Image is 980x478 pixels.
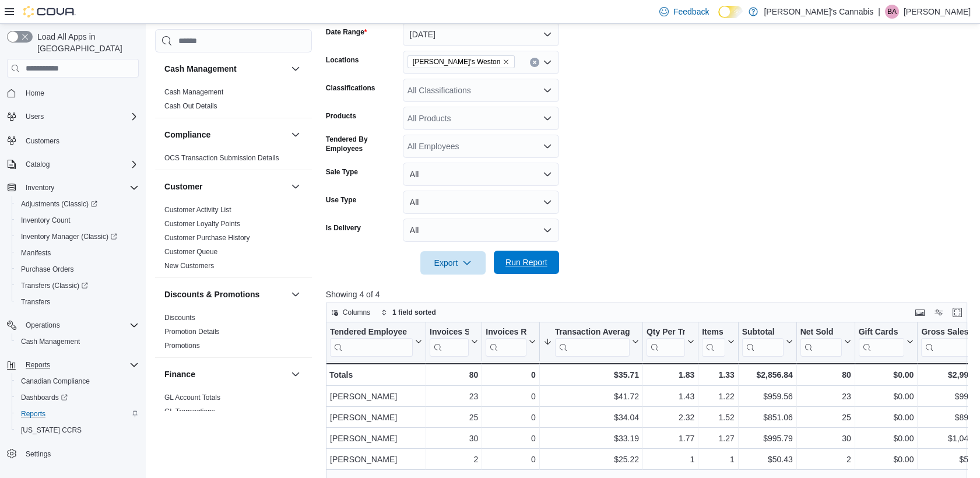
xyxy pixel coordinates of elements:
[164,368,286,380] button: Finance
[858,452,914,466] div: $0.00
[164,327,220,336] span: Promotion Details
[21,181,59,195] button: Inventory
[164,129,286,140] button: Compliance
[2,85,143,101] button: Home
[12,261,143,277] button: Purchase Orders
[742,410,792,424] div: $851.06
[408,55,515,68] span: MaryJane's Weston
[326,27,367,37] label: Date Range
[913,305,927,319] button: Keyboard shortcuts
[330,410,422,424] div: [PERSON_NAME]
[800,410,851,424] div: 25
[21,337,80,346] span: Cash Management
[800,389,851,403] div: 23
[647,389,694,403] div: 1.43
[543,389,639,403] div: $41.72
[330,327,413,338] div: Tendered Employee
[702,410,735,424] div: 1.52
[932,305,946,319] button: Display options
[486,389,535,403] div: 0
[12,245,143,261] button: Manifests
[330,327,422,357] button: Tendered Employee
[12,422,143,438] button: [US_STATE] CCRS
[164,407,215,416] span: GL Transactions
[16,335,85,349] a: Cash Management
[742,327,783,338] div: Subtotal
[800,452,851,466] div: 2
[164,314,195,322] a: Discounts
[702,368,735,382] div: 1.33
[702,452,735,466] div: 1
[12,333,143,350] button: Cash Management
[554,327,629,357] div: Transaction Average
[16,423,86,437] a: [US_STATE] CCRS
[921,327,975,338] div: Gross Sales
[330,431,422,445] div: [PERSON_NAME]
[2,180,143,196] button: Inventory
[742,431,792,445] div: $995.79
[326,55,359,65] label: Locations
[403,23,559,46] button: [DATE]
[430,368,478,382] div: 80
[21,110,139,124] span: Users
[21,86,49,100] a: Home
[16,374,139,388] span: Canadian Compliance
[21,134,64,148] a: Customers
[494,251,559,274] button: Run Report
[647,452,694,466] div: 1
[164,342,200,350] a: Promotions
[800,327,851,357] button: Net Sold
[486,431,535,445] div: 0
[503,58,510,65] button: Remove MaryJane's Weston from selection in this group
[330,452,422,466] div: [PERSON_NAME]
[164,220,240,228] a: Customer Loyalty Points
[12,212,143,229] button: Inventory Count
[164,233,250,242] span: Customer Purchase History
[21,248,51,258] span: Manifests
[164,206,231,214] a: Customer Activity List
[543,86,552,95] button: Open list of options
[543,114,552,123] button: Open list of options
[800,327,841,357] div: Net Sold
[878,5,880,19] p: |
[2,156,143,173] button: Catalog
[164,393,220,402] span: GL Account Totals
[16,295,139,309] span: Transfers
[26,449,51,459] span: Settings
[702,431,735,445] div: 1.27
[12,229,143,245] a: Inventory Manager (Classic)
[164,393,220,402] a: GL Account Totals
[164,313,195,322] span: Discounts
[164,87,223,97] span: Cash Management
[21,409,45,419] span: Reports
[21,265,74,274] span: Purchase Orders
[164,368,195,380] h3: Finance
[155,391,312,423] div: Finance
[164,88,223,96] a: Cash Management
[164,154,279,162] a: OCS Transaction Submission Details
[21,318,65,332] button: Operations
[12,406,143,422] button: Reports
[647,327,694,357] button: Qty Per Transaction
[702,389,735,403] div: 1.22
[21,110,48,124] button: Users
[486,452,535,466] div: 0
[26,112,44,121] span: Users
[12,373,143,389] button: Canadian Compliance
[543,142,552,151] button: Open list of options
[430,389,478,403] div: 23
[430,431,478,445] div: 30
[647,431,694,445] div: 1.77
[858,389,914,403] div: $0.00
[21,358,139,372] span: Reports
[26,160,50,169] span: Catalog
[427,251,479,275] span: Export
[164,102,217,110] a: Cash Out Details
[164,261,214,270] span: New Customers
[430,327,469,357] div: Invoices Sold
[21,232,117,241] span: Inventory Manager (Classic)
[326,111,356,121] label: Products
[764,5,873,19] p: [PERSON_NAME]'s Cannabis
[392,308,436,317] span: 1 field sorted
[164,63,237,75] h3: Cash Management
